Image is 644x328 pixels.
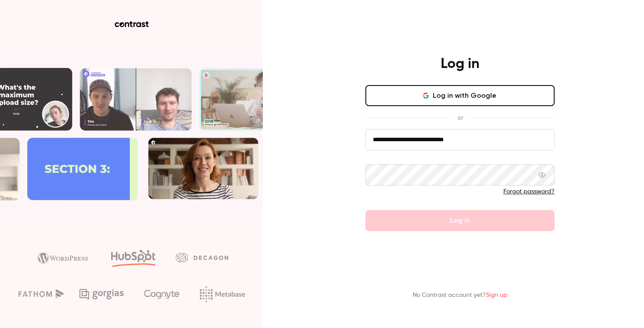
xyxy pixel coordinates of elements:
[453,113,467,122] span: or
[503,189,555,195] a: Forgot password?
[365,85,555,106] button: Log in with Google
[441,55,479,73] h4: Log in
[413,291,507,300] p: No Contrast account yet?
[486,292,507,298] a: Sign up
[176,253,228,262] img: decagon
